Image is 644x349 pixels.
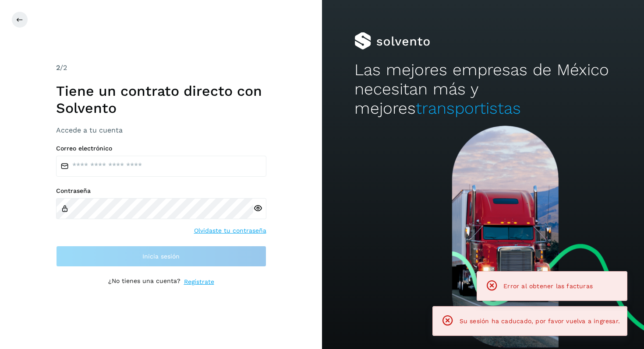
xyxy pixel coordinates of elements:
span: Inicia sesión [142,253,180,259]
h3: Accede a tu cuenta [56,126,266,134]
span: Error al obtener las facturas [503,283,593,290]
span: transportistas [416,99,521,118]
p: ¿No tienes una cuenta? [108,277,180,286]
a: Olvidaste tu contraseña [194,226,266,235]
label: Correo electrónico [56,145,266,152]
h2: Las mejores empresas de México necesitan más y mejores [354,60,612,119]
span: 2 [56,63,60,72]
button: Inicia sesión [56,246,266,267]
h1: Tiene un contrato directo con Solvento [56,83,266,116]
div: /2 [56,63,266,73]
a: Regístrate [184,277,214,286]
span: Su sesión ha caducado, por favor vuelva a ingresar. [460,318,620,325]
label: Contraseña [56,187,266,195]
